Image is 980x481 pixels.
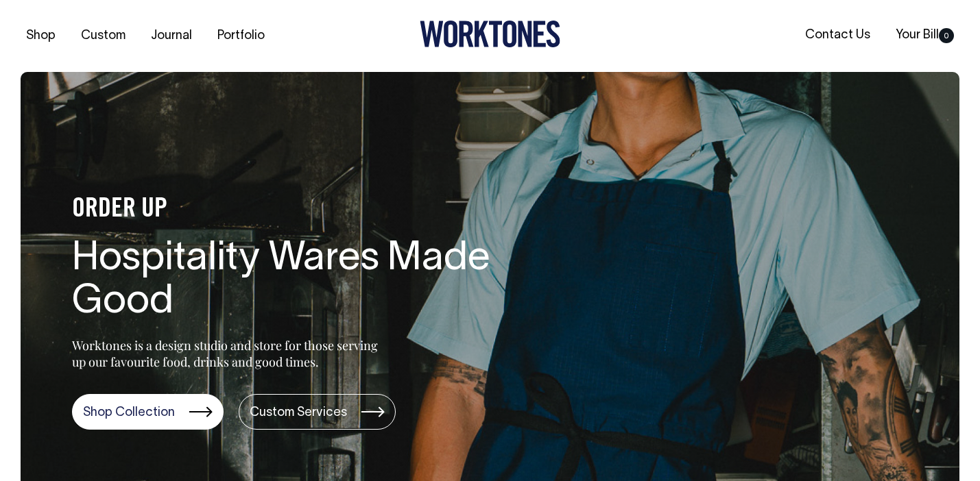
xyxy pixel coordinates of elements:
[939,28,954,43] span: 0
[890,24,959,47] a: Your Bill0
[800,24,876,47] a: Contact Us
[21,25,61,47] a: Shop
[72,238,511,325] h1: Hospitality Wares Made Good
[239,394,396,430] a: Custom Services
[72,195,511,224] h4: ORDER UP
[145,25,198,47] a: Journal
[212,25,270,47] a: Portfolio
[72,337,384,370] p: Worktones is a design studio and store for those serving up our favourite food, drinks and good t...
[72,394,224,430] a: Shop Collection
[75,25,131,47] a: Custom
